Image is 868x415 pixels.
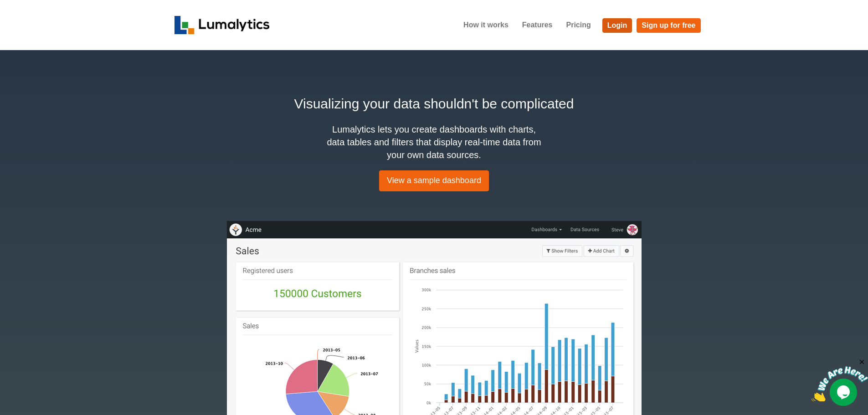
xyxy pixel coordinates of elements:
[457,14,515,36] a: How it works
[602,18,632,33] a: Login
[175,16,270,34] img: logo_v2-f34f87db3d4d9f5311d6c47995059ad6168825a3e1eb260e01c8041e89355404.png
[175,93,694,114] h2: Visualizing your data shouldn't be complicated
[637,18,700,33] a: Sign up for free
[379,170,489,191] a: View a sample dashboard
[559,14,597,36] a: Pricing
[325,123,544,161] h4: Lumalytics lets you create dashboards with charts, data tables and filters that display real-time...
[812,358,868,401] iframe: chat widget
[515,14,560,36] a: Features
